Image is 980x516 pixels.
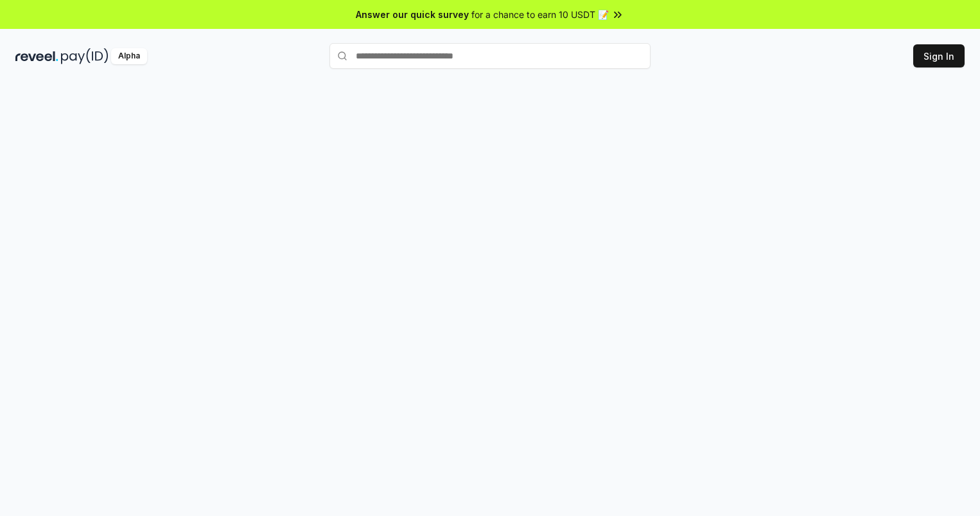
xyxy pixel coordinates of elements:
span: Answer our quick survey [356,8,469,21]
img: reveel_dark [15,48,58,64]
img: pay_id [61,48,109,64]
div: Alpha [111,48,147,64]
button: Sign In [913,44,965,67]
span: for a chance to earn 10 USDT 📝 [471,8,609,21]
